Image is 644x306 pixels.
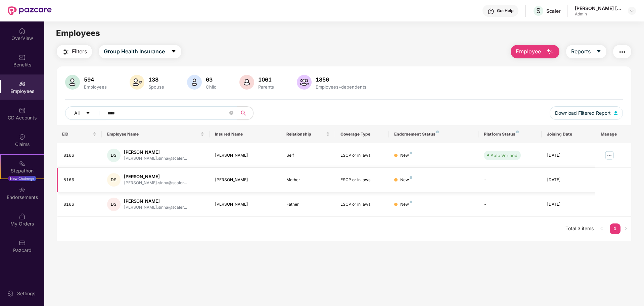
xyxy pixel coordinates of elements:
[624,226,628,231] span: right
[147,84,166,90] div: Spouse
[516,47,541,56] span: Employee
[237,106,254,120] button: search
[340,201,383,208] div: ESCP or in laws
[171,49,176,55] span: caret-down
[204,84,218,90] div: Child
[410,201,412,203] img: svg+xml;base64,PHN2ZyB4bWxucz0iaHR0cDovL3d3dy53My5vcmcvMjAwMC9zdmciIHdpZHRoPSI4IiBoZWlnaHQ9IjgiIH...
[102,125,210,143] th: Employee Name
[497,8,513,13] div: Get Help
[340,177,383,183] div: ESCP or in laws
[124,155,187,162] div: [PERSON_NAME].sinha@scaler...
[124,198,187,204] div: [PERSON_NAME]
[15,290,37,297] div: Settings
[19,213,26,220] img: svg+xml;base64,PHN2ZyBpZD0iTXlfT3JkZXJzIiBkYXRhLW5hbWU9Ik15IE9yZGVycyIgeG1sbnM9Imh0dHA6Ly93d3cudz...
[436,131,439,133] img: svg+xml;base64,PHN2ZyB4bWxucz0iaHR0cDovL3d3dy53My5vcmcvMjAwMC9zdmciIHdpZHRoPSI4IiBoZWlnaHQ9IjgiIH...
[542,125,595,143] th: Joining Date
[400,177,412,183] div: New
[104,47,165,56] span: Group Health Insurance
[596,49,601,55] span: caret-down
[536,7,541,15] span: S
[7,290,14,297] img: svg+xml;base64,PHN2ZyBpZD0iU2V0dGluZy0yMHgyMCIgeG1sbnM9Imh0dHA6Ly93d3cudzMub3JnLzIwMDAvc3ZnIiB3aW...
[187,75,202,90] img: svg+xml;base64,PHN2ZyB4bWxucz0iaHR0cDovL3d3dy53My5vcmcvMjAwMC9zdmciIHhtbG5zOnhsaW5rPSJodHRwOi8vd3...
[19,54,26,61] img: svg+xml;base64,PHN2ZyBpZD0iQmVuZWZpdHMiIHhtbG5zPSJodHRwOi8vd3d3LnczLm9yZy8yMDAwL3N2ZyIgd2lkdGg9Ij...
[478,168,541,192] td: -
[107,198,121,211] div: DS
[8,6,52,15] img: New Pazcare Logo
[19,160,26,167] img: svg+xml;base64,PHN2ZyB4bWxucz0iaHR0cDovL3d3dy53My5vcmcvMjAwMC9zdmciIHdpZHRoPSIyMSIgaGVpZ2h0PSIyMC...
[86,111,90,116] span: caret-down
[286,201,329,208] div: Father
[340,152,383,159] div: ESCP or in laws
[571,47,591,56] span: Reports
[575,11,622,17] div: Admin
[511,45,559,58] button: Employee
[83,76,108,83] div: 594
[239,75,254,90] img: svg+xml;base64,PHN2ZyB4bWxucz0iaHR0cDovL3d3dy53My5vcmcvMjAwMC9zdmciIHhtbG5zOnhsaW5rPSJodHRwOi8vd3...
[575,5,622,11] div: [PERSON_NAME] [PERSON_NAME]
[286,132,324,137] span: Relationship
[566,45,606,58] button: Reportscaret-down
[400,201,412,208] div: New
[614,111,617,115] img: svg+xml;base64,PHN2ZyB4bWxucz0iaHR0cDovL3d3dy53My5vcmcvMjAwMC9zdmciIHhtbG5zOnhsaW5rPSJodHRwOi8vd3...
[314,84,368,90] div: Employees+dependents
[72,47,87,56] span: Filters
[124,149,187,155] div: [PERSON_NAME]
[491,152,517,159] div: Auto Verified
[19,187,26,193] img: svg+xml;base64,PHN2ZyBpZD0iRW5kb3JzZW1lbnRzIiB4bWxucz0iaHR0cDovL3d3dy53My5vcmcvMjAwMC9zdmciIHdpZH...
[620,223,631,234] button: right
[257,76,275,83] div: 1061
[629,8,635,13] img: svg+xml;base64,PHN2ZyBpZD0iRHJvcGRvd24tMzJ4MzIiIHhtbG5zPSJodHRwOi8vd3d3LnczLm9yZy8yMDAwL3N2ZyIgd2...
[124,173,187,180] div: [PERSON_NAME]
[546,8,561,14] div: Scaler
[107,149,121,162] div: DS
[547,201,590,208] div: [DATE]
[410,176,412,179] img: svg+xml;base64,PHN2ZyB4bWxucz0iaHR0cDovL3d3dy53My5vcmcvMjAwMC9zdmciIHdpZHRoPSI4IiBoZWlnaHQ9IjgiIH...
[19,240,26,246] img: svg+xml;base64,PHN2ZyBpZD0iUGF6Y2FyZCIgeG1sbnM9Imh0dHA6Ly93d3cudzMub3JnLzIwMDAvc3ZnIiB3aWR0aD0iMj...
[74,109,80,117] span: All
[204,76,218,83] div: 63
[596,223,607,234] button: left
[19,107,26,114] img: svg+xml;base64,PHN2ZyBpZD0iQ0RfQWNjb3VudHMiIGRhdGEtbmFtZT0iQ0QgQWNjb3VudHMiIHhtbG5zPSJodHRwOi8vd3...
[147,76,166,83] div: 138
[596,223,607,234] li: Previous Page
[62,48,70,56] img: svg+xml;base64,PHN2ZyB4bWxucz0iaHR0cDovL3d3dy53My5vcmcvMjAwMC9zdmciIHdpZHRoPSIyNCIgaGVpZ2h0PSIyNC...
[57,45,92,58] button: Filters
[547,177,590,183] div: [DATE]
[63,201,96,208] div: 8166
[257,84,275,90] div: Parents
[19,134,26,140] img: svg+xml;base64,PHN2ZyBpZD0iQ2xhaW0iIHhtbG5zPSJodHRwOi8vd3d3LnczLm9yZy8yMDAwL3N2ZyIgd2lkdGg9IjIwIi...
[478,192,541,217] td: -
[565,223,594,234] li: Total 3 items
[610,223,620,234] a: 1
[65,106,106,120] button: Allcaret-down
[550,106,623,120] button: Download Filtered Report
[63,152,96,159] div: 8166
[237,110,250,116] span: search
[62,132,91,137] span: EID
[210,125,281,143] th: Insured Name
[314,76,368,83] div: 1856
[394,132,473,137] div: Endorsement Status
[286,177,329,183] div: Mother
[63,177,96,183] div: 8166
[215,177,276,183] div: [PERSON_NAME]
[229,110,233,116] span: close-circle
[410,152,412,154] img: svg+xml;base64,PHN2ZyB4bWxucz0iaHR0cDovL3d3dy53My5vcmcvMjAwMC9zdmciIHdpZHRoPSI4IiBoZWlnaHQ9IjgiIH...
[555,109,611,117] span: Download Filtered Report
[99,45,181,58] button: Group Health Insurancecaret-down
[546,48,554,56] img: svg+xml;base64,PHN2ZyB4bWxucz0iaHR0cDovL3d3dy53My5vcmcvMjAwMC9zdmciIHhtbG5zOnhsaW5rPSJodHRwOi8vd3...
[516,131,519,133] img: svg+xml;base64,PHN2ZyB4bWxucz0iaHR0cDovL3d3dy53My5vcmcvMjAwMC9zdmciIHdpZHRoPSI4IiBoZWlnaHQ9IjgiIH...
[618,48,626,56] img: svg+xml;base64,PHN2ZyB4bWxucz0iaHR0cDovL3d3dy53My5vcmcvMjAwMC9zdmciIHdpZHRoPSIyNCIgaGVpZ2h0PSIyNC...
[547,152,590,159] div: [DATE]
[335,125,389,143] th: Coverage Type
[1,167,44,174] div: Stepathon
[400,152,412,159] div: New
[595,125,631,143] th: Manage
[215,201,276,208] div: [PERSON_NAME]
[124,180,187,186] div: [PERSON_NAME].sinha@scaler...
[620,223,631,234] li: Next Page
[107,132,199,137] span: Employee Name
[65,75,80,90] img: svg+xml;base64,PHN2ZyB4bWxucz0iaHR0cDovL3d3dy53My5vcmcvMjAwMC9zdmciIHhtbG5zOnhsaW5rPSJodHRwOi8vd3...
[281,125,335,143] th: Relationship
[83,84,108,90] div: Employees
